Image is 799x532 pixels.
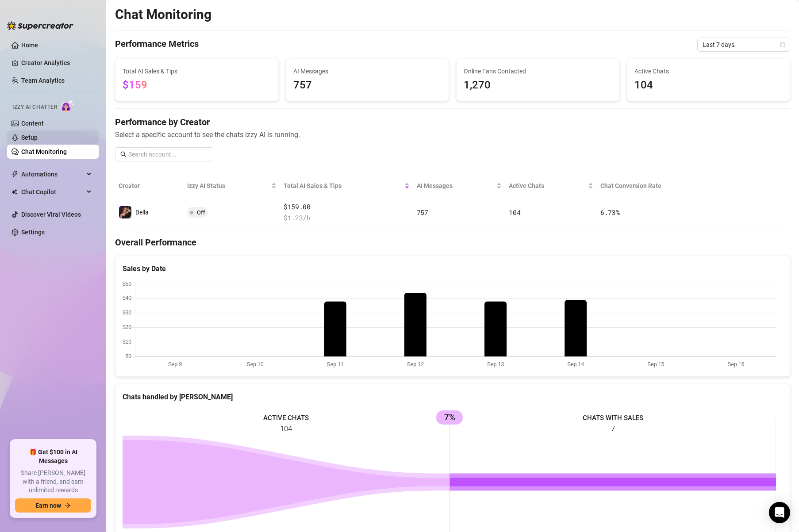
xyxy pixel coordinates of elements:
[703,38,785,51] span: Last 7 days
[284,181,403,191] span: Total AI Sales & Tips
[12,171,19,178] span: thunderbolt
[15,448,91,465] span: 🎁 Get $100 in AI Messages
[21,211,81,218] a: Discover Viral Videos
[21,42,38,49] a: Home
[115,38,199,52] h4: Performance Metrics
[123,391,783,402] div: Chats handled by [PERSON_NAME]
[597,176,722,196] th: Chat Conversion Rate
[65,502,71,509] span: arrow-right
[21,134,38,141] a: Setup
[417,208,428,217] span: 757
[509,208,520,217] span: 104
[634,77,783,94] span: 104
[21,229,45,236] a: Settings
[464,66,612,76] span: Online Fans Contacted
[115,129,790,140] span: Select a specific account to see the chats Izzy AI is running.
[197,209,205,216] span: Off
[115,176,184,196] th: Creator
[21,185,84,199] span: Chat Copilot
[12,103,57,111] span: Izzy AI Chatter
[21,148,67,155] a: Chat Monitoring
[128,149,208,159] input: Search account...
[135,209,149,216] span: Bella
[21,167,84,181] span: Automations
[12,189,17,195] img: Chat Copilot
[15,498,91,513] button: Earn nowarrow-right
[284,213,410,223] span: $ 1.23 /h
[293,77,442,94] span: 757
[35,502,61,509] span: Earn now
[293,66,442,76] span: AI Messages
[120,151,127,157] span: search
[123,263,783,274] div: Sales by Date
[123,66,271,76] span: Total AI Sales & Tips
[21,56,92,70] a: Creator Analytics
[119,206,131,218] img: Bella
[15,469,91,495] span: Share [PERSON_NAME] with a friend, and earn unlimited rewards
[780,42,785,47] span: calendar
[417,181,495,191] span: AI Messages
[413,176,506,196] th: AI Messages
[115,236,790,249] h4: Overall Performance
[115,6,211,23] h2: Chat Monitoring
[187,181,269,191] span: Izzy AI Status
[123,79,147,91] span: $159
[600,208,620,217] span: 6.73 %
[769,502,790,523] div: Open Intercom Messenger
[21,77,65,84] a: Team Analytics
[7,21,73,30] img: logo-BBDzfeDw.svg
[21,120,44,127] a: Content
[284,202,410,212] span: $159.00
[634,66,783,76] span: Active Chats
[464,77,612,94] span: 1,270
[184,176,280,196] th: Izzy AI Status
[115,116,790,128] h4: Performance by Creator
[61,100,74,112] img: AI Chatter
[505,176,597,196] th: Active Chats
[280,176,413,196] th: Total AI Sales & Tips
[509,181,586,191] span: Active Chats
